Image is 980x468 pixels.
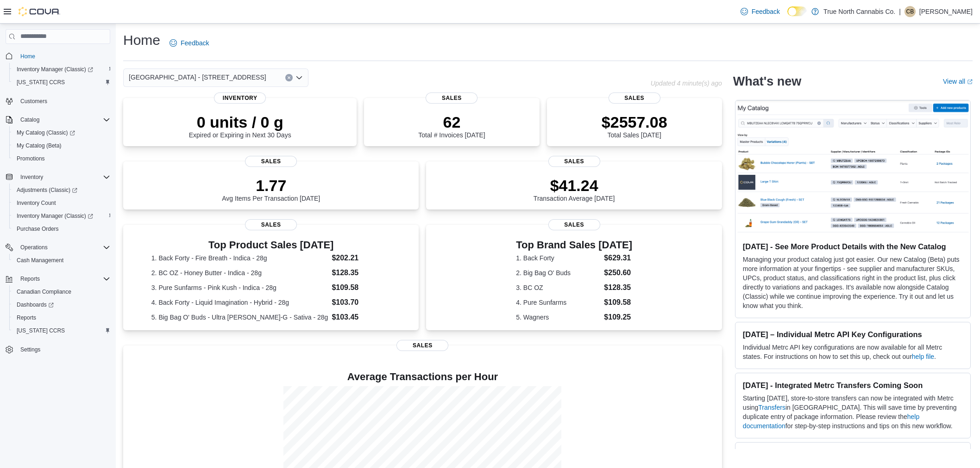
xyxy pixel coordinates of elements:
[516,283,600,292] dt: 3. BC OZ
[17,186,77,194] span: Adjustments (Classic)
[20,98,47,105] span: Customers
[919,6,973,17] p: [PERSON_NAME]
[17,288,71,296] span: Canadian Compliance
[332,312,390,323] dd: $103.45
[17,242,110,253] span: Operations
[13,153,110,164] span: Promotions
[743,394,963,431] p: Starting [DATE], store-to-store transfers can now be integrated with Metrc using in [GEOGRAPHIC_D...
[222,176,320,195] p: 1.77
[13,286,75,297] a: Canadian Compliance
[906,6,914,17] span: CB
[2,272,114,285] button: Reports
[912,353,934,360] a: help file
[17,273,44,284] button: Reports
[222,176,320,202] div: Avg Items Per Transaction [DATE]
[651,80,722,87] p: Updated 4 minute(s) ago
[17,114,110,125] span: Catalog
[19,7,60,16] img: Cova
[516,253,600,263] dt: 1. Back Forty
[17,257,63,264] span: Cash Management
[245,156,297,167] span: Sales
[9,285,114,298] button: Canadian Compliance
[13,140,65,151] a: My Catalog (Beta)
[151,240,391,251] h3: Top Product Sales [DATE]
[13,286,110,297] span: Canadian Compliance
[548,156,600,167] span: Sales
[20,116,39,123] span: Catalog
[2,94,114,108] button: Customers
[13,185,81,196] a: Adjustments (Classic)
[17,212,93,220] span: Inventory Manager (Classic)
[9,209,114,222] a: Inventory Manager (Classic)
[13,77,110,88] span: Washington CCRS
[9,222,114,235] button: Purchase Orders
[604,297,632,308] dd: $109.58
[17,66,93,73] span: Inventory Manager (Classic)
[743,242,963,251] h3: [DATE] - See More Product Details with the New Catalog
[17,51,39,62] a: Home
[123,31,160,49] h1: Home
[604,252,632,264] dd: $629.31
[13,127,110,138] span: My Catalog (Classic)
[332,282,390,293] dd: $109.58
[332,267,390,278] dd: $128.35
[129,72,266,83] span: [GEOGRAPHIC_DATA] - [STREET_ADDRESS]
[899,6,901,17] p: |
[602,113,667,131] p: $2557.08
[823,6,895,17] p: True North Cannabis Co.
[17,96,51,107] a: Customers
[752,7,780,16] span: Feedback
[17,95,110,107] span: Customers
[13,223,110,234] span: Purchase Orders
[17,79,65,86] span: [US_STATE] CCRS
[9,76,114,89] button: [US_STATE] CCRS
[181,38,209,48] span: Feedback
[9,311,114,324] button: Reports
[905,6,916,17] div: Cynthia Baumhour
[737,2,784,21] a: Feedback
[743,343,963,361] p: Individual Metrc API key configurations are now available for all Metrc states. For instructions ...
[20,244,48,251] span: Operations
[943,78,973,85] a: View allExternal link
[13,299,110,310] span: Dashboards
[151,253,328,263] dt: 1. Back Forty - Fire Breath - Indica - 28g
[17,327,65,334] span: [US_STATE] CCRS
[13,197,110,209] span: Inventory Count
[13,255,110,266] span: Cash Management
[733,74,801,89] h2: What's new
[295,74,303,81] button: Open list of options
[17,172,110,183] span: Inventory
[9,126,114,139] a: My Catalog (Classic)
[13,299,57,310] a: Dashboards
[743,330,963,339] h3: [DATE] – Individual Metrc API Key Configurations
[604,312,632,323] dd: $109.25
[13,255,67,266] a: Cash Management
[17,114,43,125] button: Catalog
[13,140,110,151] span: My Catalog (Beta)
[17,155,45,162] span: Promotions
[9,197,114,209] button: Inventory Count
[9,139,114,152] button: My Catalog (Beta)
[2,113,114,126] button: Catalog
[9,184,114,197] a: Adjustments (Classic)
[245,219,297,230] span: Sales
[13,325,110,336] span: Washington CCRS
[9,254,114,267] button: Cash Management
[17,301,54,308] span: Dashboards
[17,172,47,183] button: Inventory
[967,79,973,85] svg: External link
[548,219,600,230] span: Sales
[17,225,59,233] span: Purchase Orders
[332,252,390,264] dd: $202.21
[602,113,667,139] div: Total Sales [DATE]
[13,325,69,336] a: [US_STATE] CCRS
[396,340,448,351] span: Sales
[743,381,963,390] h3: [DATE] - Integrated Metrc Transfers Coming Soon
[13,223,63,234] a: Purchase Orders
[13,210,97,222] a: Inventory Manager (Classic)
[131,371,715,382] h4: Average Transactions per Hour
[418,113,485,131] p: 62
[17,242,51,253] button: Operations
[609,92,660,104] span: Sales
[2,241,114,254] button: Operations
